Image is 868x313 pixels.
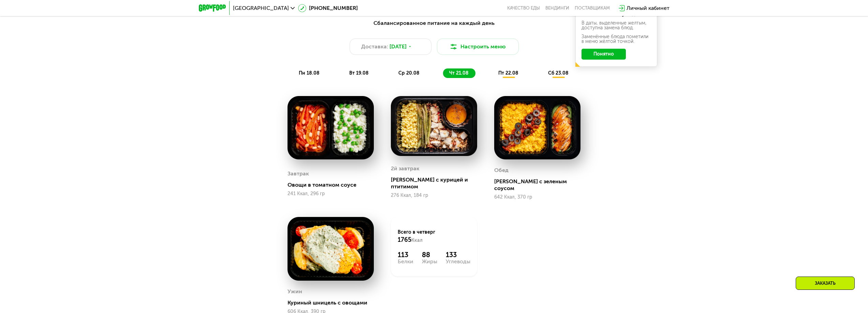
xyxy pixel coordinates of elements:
[288,169,309,179] div: Завтрак
[507,5,540,11] a: Качество еды
[446,259,470,264] div: Углеводы
[361,43,388,51] span: Доставка:
[349,70,369,76] span: вт 19.08
[233,5,289,11] span: [GEOGRAPHIC_DATA]
[288,191,374,197] div: 241 Ккал, 296 гр
[398,70,420,76] span: ср 20.08
[446,251,470,259] div: 133
[391,163,420,174] div: 2й завтрак
[398,229,470,244] div: Всего в четверг
[411,237,423,243] span: Ккал
[796,277,855,290] div: Заказать
[494,178,586,192] div: [PERSON_NAME] с зеленым соусом
[389,43,407,51] span: [DATE]
[232,19,636,28] div: Сбалансированное питание на каждый день
[288,286,302,297] div: Ужин
[582,12,651,17] div: Ваше меню на эту неделю
[545,5,569,11] a: Вендинги
[627,4,670,12] div: Личный кабинет
[398,251,413,259] div: 113
[391,176,483,190] div: [PERSON_NAME] с курицей и птитимом
[391,193,477,198] div: 276 Ккал, 184 гр
[288,182,379,188] div: Овощи в томатном соусе
[449,70,469,76] span: чт 21.08
[548,70,569,76] span: сб 23.08
[298,4,358,12] a: [PHONE_NUMBER]
[582,21,651,30] div: В даты, выделенные желтым, доступна замена блюд.
[299,70,320,76] span: пн 18.08
[582,49,626,60] button: Понятно
[498,70,518,76] span: пт 22.08
[575,5,610,11] div: поставщикам
[494,194,580,200] div: 642 Ккал, 370 гр
[398,236,411,244] span: 1765
[422,251,437,259] div: 88
[582,34,651,44] div: Заменённые блюда пометили в меню жёлтой точкой.
[422,259,437,264] div: Жиры
[494,165,509,175] div: Обед
[437,38,519,55] button: Настроить меню
[398,259,413,264] div: Белки
[288,299,379,306] div: Куриный шницель с овощами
